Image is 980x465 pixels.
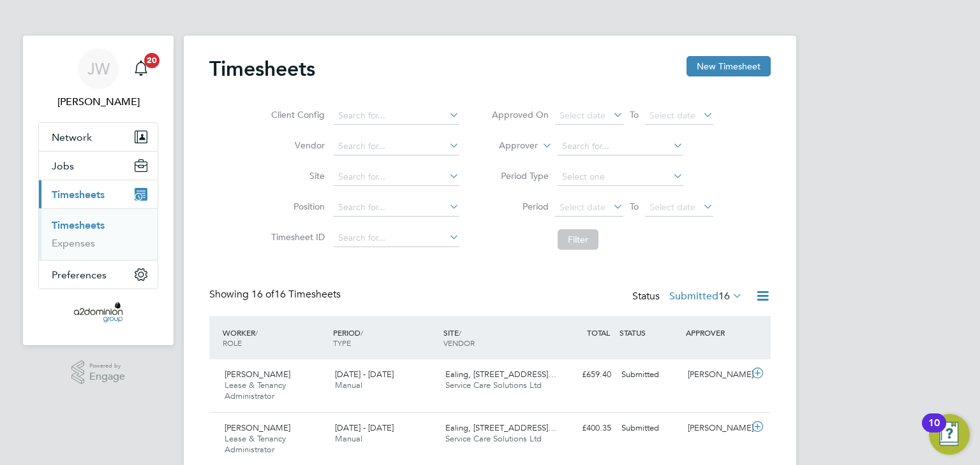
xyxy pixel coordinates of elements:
[445,380,542,390] span: Service Care Solutions Ltd
[587,327,610,338] span: TOTAL
[71,361,126,385] a: Powered byEngage
[225,422,290,433] span: [PERSON_NAME]
[929,414,970,455] button: Open Resource Center, 10 new notifications
[558,138,683,155] input: Search for...
[89,371,125,382] span: Engage
[267,139,325,151] label: Vendor
[39,180,158,208] button: Timesheets
[459,327,461,338] span: /
[267,231,325,243] label: Timesheet ID
[39,123,158,151] button: Network
[335,422,394,433] span: [DATE] - [DATE]
[255,327,258,338] span: /
[38,302,158,322] a: Go to home page
[335,369,394,380] span: [DATE] - [DATE]
[334,199,459,217] input: Search for...
[616,321,683,344] div: STATUS
[144,53,160,68] span: 20
[52,189,105,201] span: Timesheets
[89,361,125,371] span: Powered by
[87,61,110,77] span: JW
[616,364,683,385] div: Submitted
[334,168,459,186] input: Search for...
[560,201,605,213] span: Select date
[650,110,695,121] span: Select date
[632,288,745,306] div: Status
[52,219,105,231] a: Timesheets
[225,433,286,455] span: Lease & Tenancy Administrator
[558,168,683,186] input: Select one
[683,418,749,439] div: [PERSON_NAME]
[219,321,330,354] div: WORKER
[669,290,743,303] label: Submitted
[333,338,351,348] span: TYPE
[38,94,158,110] span: Jack Whitehouse
[687,56,771,76] button: New Timesheet
[683,364,749,385] div: [PERSON_NAME]
[334,107,459,125] input: Search for...
[491,201,549,212] label: Period
[480,139,538,152] label: Approver
[23,36,174,345] nav: Main navigation
[267,170,325,182] label: Site
[560,110,605,121] span: Select date
[616,418,683,439] div: Submitted
[267,109,325,120] label: Client Config
[128,48,154,89] a: 20
[558,229,598,250] button: Filter
[74,302,122,322] img: a2dominion-logo-retina.png
[39,208,158,260] div: Timesheets
[209,288,343,301] div: Showing
[445,422,556,433] span: Ealing, [STREET_ADDRESS]…
[52,269,107,281] span: Preferences
[52,237,95,249] a: Expenses
[267,201,325,212] label: Position
[626,198,642,215] span: To
[52,131,92,143] span: Network
[550,418,616,439] div: £400.35
[445,369,556,380] span: Ealing, [STREET_ADDRESS]…
[683,321,749,344] div: APPROVER
[334,229,459,247] input: Search for...
[491,170,549,182] label: Period Type
[650,201,695,213] span: Select date
[38,48,158,110] a: JW[PERSON_NAME]
[360,327,363,338] span: /
[251,288,341,301] span: 16 Timesheets
[335,380,362,390] span: Manual
[491,109,549,120] label: Approved On
[626,106,642,123] span: To
[209,56,315,82] h2: Timesheets
[928,423,940,440] div: 10
[440,321,551,354] div: SITE
[443,338,475,348] span: VENDOR
[39,261,158,289] button: Preferences
[330,321,440,354] div: PERIOD
[52,160,74,172] span: Jobs
[718,290,730,303] span: 16
[550,364,616,385] div: £659.40
[335,433,362,444] span: Manual
[225,369,290,380] span: [PERSON_NAME]
[445,433,542,444] span: Service Care Solutions Ltd
[225,380,286,401] span: Lease & Tenancy Administrator
[39,152,158,180] button: Jobs
[334,138,459,155] input: Search for...
[251,288,274,301] span: 16 of
[223,338,242,348] span: ROLE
